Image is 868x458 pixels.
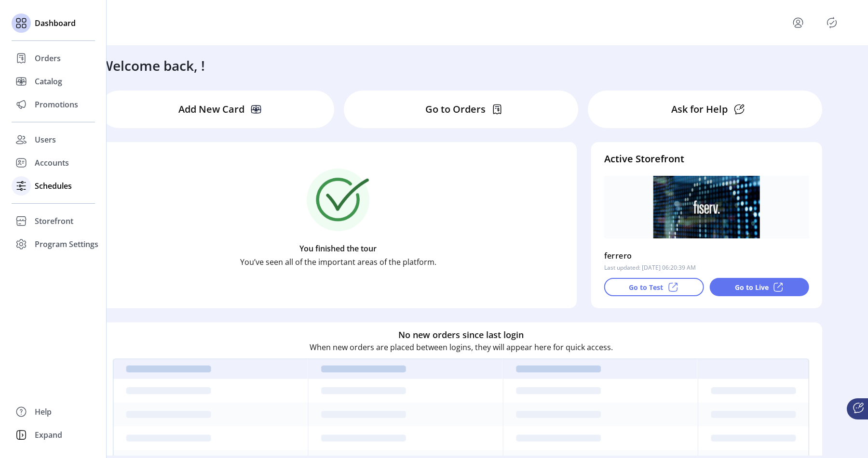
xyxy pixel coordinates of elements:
p: When new orders are placed between logins, they will appear here for quick access. [310,341,613,353]
span: Accounts [35,157,69,169]
span: Help [35,406,52,418]
span: Program Settings [35,238,98,250]
p: You’ve seen all of the important areas of the platform. [240,256,436,268]
p: Ask for Help [671,102,728,117]
span: Orders [35,52,61,64]
span: Dashboard [35,17,76,29]
span: Storefront [35,215,73,227]
p: ferrero [604,248,632,263]
span: Schedules [35,180,72,192]
button: menu [790,15,806,30]
span: Catalog [35,76,62,87]
span: Users [35,134,56,145]
p: Last updated: [DATE] 06:20:39 AM [604,263,696,272]
p: Add New Card [178,102,244,117]
button: Publisher Panel [824,15,840,30]
p: Go to Live [735,282,769,292]
h6: No new orders since last login [398,328,524,341]
h4: Active Storefront [604,152,809,166]
span: Promotions [35,99,78,110]
p: Go to Test [629,282,663,292]
p: Go to Orders [425,102,486,117]
p: You finished the tour [299,243,377,254]
span: Expand [35,429,62,441]
h3: Welcome back, ! [100,55,205,76]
